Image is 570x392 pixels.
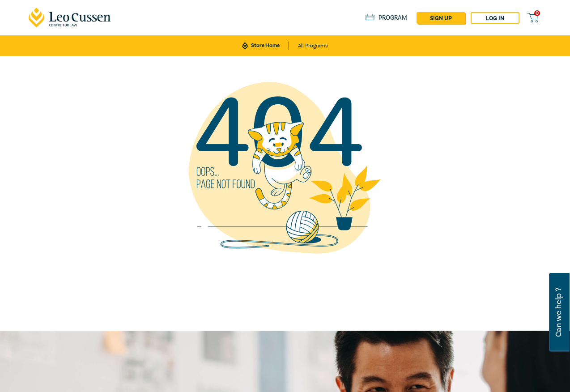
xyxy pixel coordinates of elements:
[173,56,397,280] img: not found
[366,14,407,22] a: Program
[554,278,563,346] span: Can we help ?
[534,10,540,16] span: 0
[471,12,519,24] a: Log in
[242,42,289,50] a: Store Home
[417,12,465,24] a: sign up
[298,35,328,56] a: All Programs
